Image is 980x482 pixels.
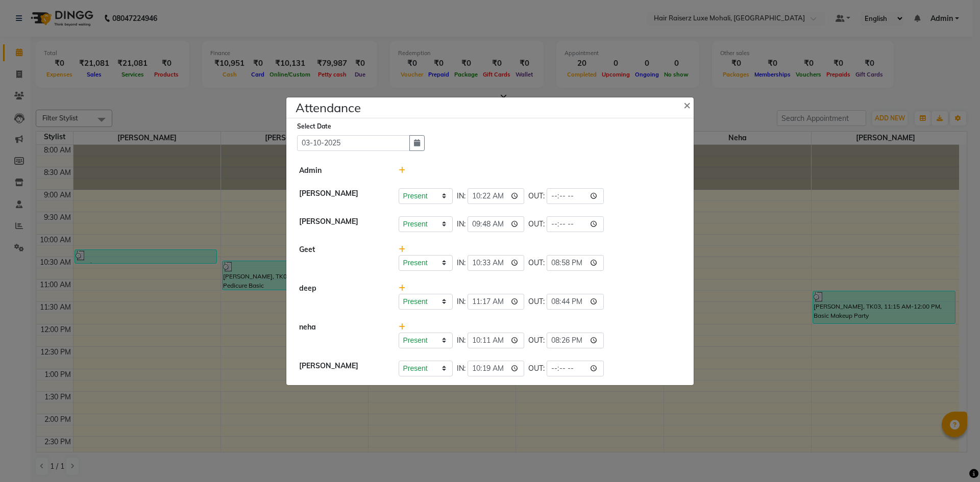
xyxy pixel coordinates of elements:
[297,135,410,151] input: Select date
[937,441,970,472] iframe: chat widget
[528,258,545,268] span: OUT:
[291,216,391,232] div: [PERSON_NAME]
[291,361,391,376] div: [PERSON_NAME]
[528,296,545,307] span: OUT:
[457,219,465,230] span: IN:
[291,322,391,348] div: neha
[528,191,545,201] span: OUT:
[291,165,391,176] div: Admin
[297,122,331,131] label: Select Date
[528,219,545,230] span: OUT:
[291,188,391,204] div: [PERSON_NAME]
[683,97,691,112] span: ×
[457,191,465,201] span: IN:
[528,363,545,374] span: OUT:
[291,283,391,310] div: deep
[296,98,361,117] h4: Attendance
[528,335,545,346] span: OUT:
[291,244,391,271] div: Geet
[457,296,465,307] span: IN:
[457,258,465,268] span: IN:
[457,335,465,346] span: IN:
[457,363,465,374] span: IN:
[675,90,701,119] button: Close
